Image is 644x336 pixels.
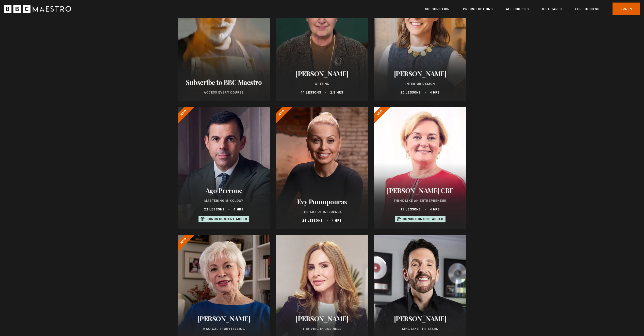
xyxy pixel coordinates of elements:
p: Writing [282,82,362,86]
p: The Art of Influence [282,210,362,214]
a: Ago Perrone Mastering Mixology 22 lessons 4 hrs Bonus content added New [178,107,270,229]
h2: [PERSON_NAME] [380,70,460,78]
h2: [PERSON_NAME] [282,315,362,323]
nav: Primary [425,3,640,15]
a: For business [575,7,599,12]
p: 4 hrs [430,90,440,95]
p: 20 lessons [401,90,421,95]
p: 4 hrs [234,207,243,212]
svg: BBC Maestro [4,5,71,13]
a: All Courses [506,7,529,12]
p: 4 hrs [430,207,440,212]
p: Magical Storytelling [184,327,264,331]
p: Sing Like the Stars [380,327,460,331]
p: Bonus content added [207,217,247,221]
a: Pricing Options [463,7,493,12]
p: 4 hrs [332,218,342,223]
p: 11 lessons [301,90,321,95]
p: 24 lessons [302,218,323,223]
h2: [PERSON_NAME] [184,315,264,323]
p: 2.5 hrs [330,90,343,95]
a: Evy Poumpouras The Art of Influence 24 lessons 4 hrs New [276,107,368,229]
p: 22 lessons [204,207,224,212]
h2: [PERSON_NAME] CBE [380,187,460,194]
h2: Evy Poumpouras [282,198,362,206]
p: Bonus content added [403,217,443,221]
p: Think Like an Entrepreneur [380,198,460,203]
a: [PERSON_NAME] CBE Think Like an Entrepreneur 19 lessons 4 hrs Bonus content added New [374,107,466,229]
p: Thriving in Business [282,327,362,331]
h2: [PERSON_NAME] [282,70,362,78]
a: Log In [613,3,640,15]
a: Gift Cards [542,7,562,12]
h2: [PERSON_NAME] [380,315,460,323]
p: Mastering Mixology [184,198,264,203]
h2: Ago Perrone [184,187,264,194]
a: Subscription [425,7,450,12]
p: Interior Design [380,82,460,86]
p: 19 lessons [401,207,421,212]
